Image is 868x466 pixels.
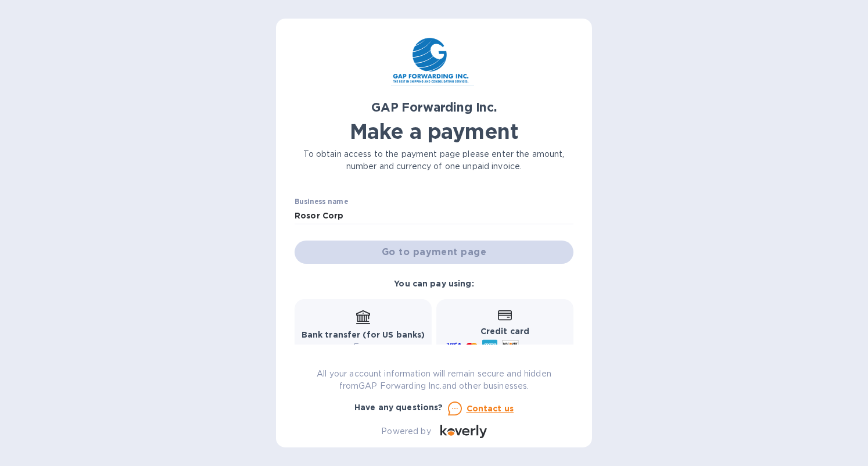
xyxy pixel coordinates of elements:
p: Free [302,341,425,353]
label: Business name [295,199,348,206]
b: Credit card [480,327,529,336]
b: Bank transfer (for US banks) [302,330,425,339]
b: Have any questions? [354,403,443,412]
p: To obtain access to the payment page please enter the amount, number and currency of one unpaid i... [295,148,573,173]
span: and more... [523,343,566,352]
u: Contact us [467,404,514,413]
p: All your account information will remain secure and hidden from GAP Forwarding Inc. and other bus... [295,368,573,392]
input: Enter business name [295,207,573,224]
b: GAP Forwarding Inc. [371,100,497,114]
p: Powered by [381,425,431,438]
b: You can pay using: [394,279,474,288]
h1: Make a payment [295,119,573,144]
